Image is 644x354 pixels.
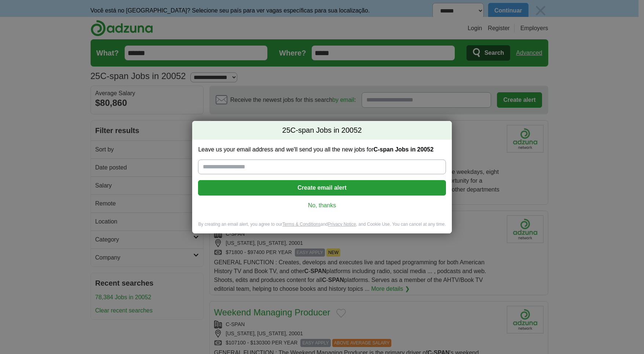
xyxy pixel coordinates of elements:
a: No, thanks [204,201,440,210]
div: By creating an email alert, you agree to our and , and Cookie Use. You can cancel at any time. [192,221,451,233]
span: 25 [282,125,290,136]
button: Create email alert [198,180,446,196]
a: Terms & Conditions [282,222,321,227]
a: Privacy Notice [328,222,356,227]
label: Leave us your email address and we'll send you all the new jobs for [198,146,446,154]
strong: C-span Jobs in 20052 [373,146,433,153]
h2: C-span Jobs in 20052 [192,121,451,140]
